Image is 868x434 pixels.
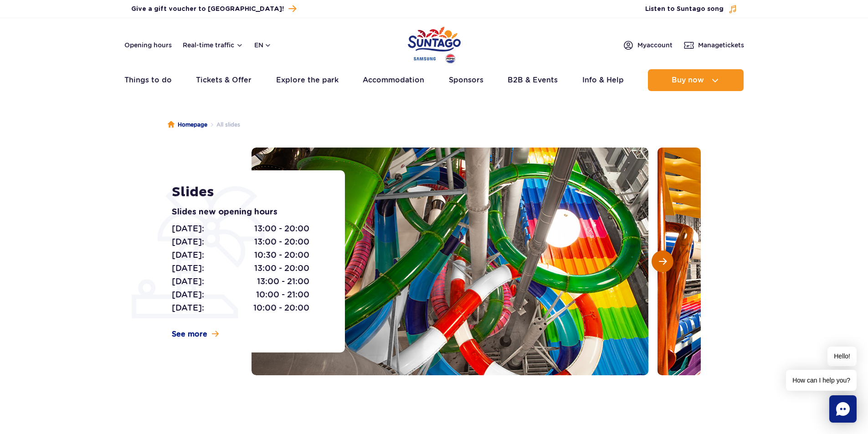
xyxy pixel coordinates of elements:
button: Real-time traffic [183,41,243,49]
button: Listen to Suntago song [645,5,737,14]
span: Hello! [827,347,857,366]
button: Next slide [652,250,673,272]
span: 13:00 - 20:00 [254,235,309,248]
span: 13:00 - 21:00 [257,275,309,288]
span: [DATE]: [172,262,204,275]
p: Slides new opening hours [172,206,324,219]
h1: Slides [172,184,324,200]
span: Listen to Suntago song [645,5,724,14]
a: Opening hours [124,41,172,50]
a: Sponsors [449,69,483,91]
a: See more [172,329,219,339]
span: Give a gift voucher to [GEOGRAPHIC_DATA]! [131,5,284,14]
span: 13:00 - 20:00 [254,262,309,275]
a: Managetickets [683,40,744,51]
span: [DATE]: [172,275,204,288]
a: Give a gift voucher to [GEOGRAPHIC_DATA]! [131,3,296,15]
button: en [254,41,272,50]
span: Buy now [672,76,704,84]
span: [DATE]: [172,301,204,314]
span: [DATE]: [172,249,204,261]
li: All slides [207,120,240,129]
span: Manage tickets [698,41,744,50]
a: Things to do [124,69,172,91]
div: Chat [829,395,857,423]
span: How can I help you? [786,370,857,391]
span: [DATE]: [172,235,204,248]
span: 13:00 - 20:00 [254,222,309,235]
a: B2B & Events [508,69,558,91]
a: Myaccount [623,40,673,51]
span: 10:00 - 21:00 [256,288,309,301]
a: Explore the park [276,69,339,91]
a: Park of Poland [408,23,461,65]
a: Homepage [168,120,207,129]
a: Info & Help [582,69,624,91]
button: Buy now [648,69,744,91]
span: 10:30 - 20:00 [254,249,309,261]
span: [DATE]: [172,288,204,301]
span: See more [172,329,207,339]
a: Tickets & Offer [196,69,252,91]
a: Accommodation [363,69,424,91]
span: 10:00 - 20:00 [253,301,309,314]
span: My account [637,41,673,50]
span: [DATE]: [172,222,204,235]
